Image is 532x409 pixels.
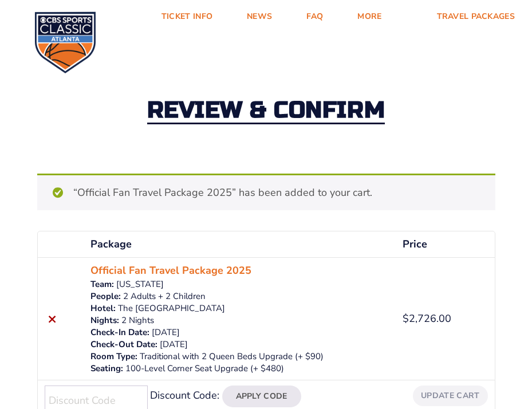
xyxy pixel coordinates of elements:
span: $ [403,312,409,325]
p: Traditional with 2 Queen Beds Upgrade (+ $90) [90,351,389,363]
img: CBS Sports Classic [34,11,96,73]
p: 100-Level Corner Seat Upgrade (+ $480) [90,363,389,375]
p: 2 Nights [90,314,389,327]
p: [DATE] [90,327,389,339]
p: [US_STATE] [90,278,389,290]
h2: Review & Confirm [147,99,385,124]
label: Discount Code: [150,388,219,402]
dt: Check-Out Date: [90,339,157,351]
dt: Nights: [90,314,119,327]
a: Remove this item [45,311,60,327]
dt: People: [90,290,121,302]
bdi: 2,726.00 [403,312,451,325]
p: The [GEOGRAPHIC_DATA] [90,302,389,314]
dt: Team: [90,278,114,290]
p: 2 Adults + 2 Children [90,290,389,302]
button: Update cart [413,386,487,406]
dt: Room Type: [90,351,137,363]
th: Price [396,231,494,257]
th: Package [84,231,396,257]
dt: Seating: [90,363,123,375]
div: “Official Fan Travel Package 2025” has been added to your cart. [37,174,495,210]
p: [DATE] [90,339,389,351]
button: Apply Code [222,386,301,407]
dt: Check-In Date: [90,327,149,339]
dt: Hotel: [90,302,116,314]
a: Official Fan Travel Package 2025 [90,263,251,278]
